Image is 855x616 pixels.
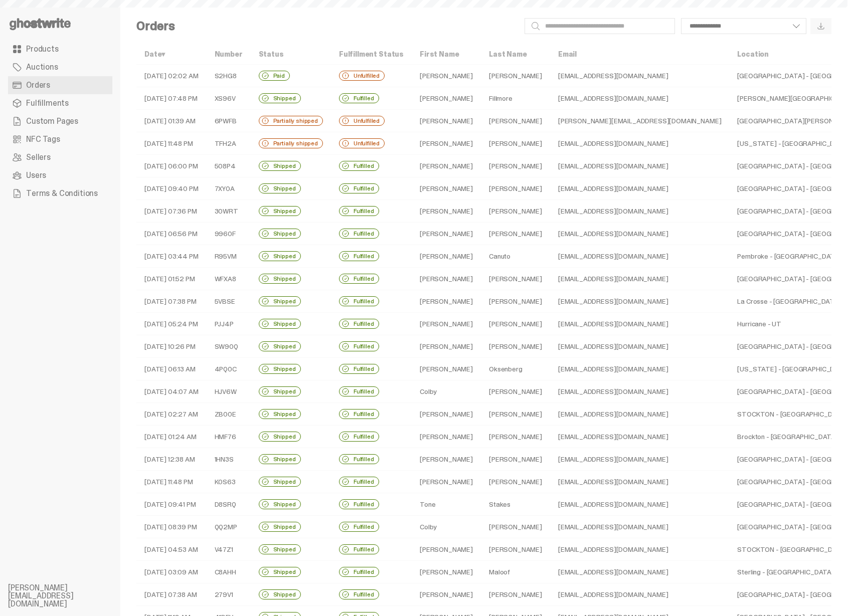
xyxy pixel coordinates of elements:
[550,65,729,87] td: [EMAIL_ADDRESS][DOMAIN_NAME]
[207,65,251,87] td: S2HG8
[481,335,550,358] td: [PERSON_NAME]
[481,313,550,335] td: [PERSON_NAME]
[259,341,301,351] div: Shipped
[136,335,207,358] td: [DATE] 10:26 PM
[207,426,251,448] td: HMF76
[339,296,379,306] div: Fulfilled
[136,20,175,32] h4: Orders
[550,223,729,245] td: [EMAIL_ADDRESS][DOMAIN_NAME]
[259,93,301,103] div: Shipped
[207,380,251,403] td: HJV6W
[207,44,251,65] th: Number
[207,245,251,268] td: R95VM
[136,132,207,155] td: [DATE] 11:48 PM
[8,130,112,148] a: NFC Tags
[339,274,379,284] div: Fulfilled
[259,386,301,396] div: Shipped
[412,87,481,110] td: [PERSON_NAME]
[412,516,481,538] td: Colby
[207,268,251,290] td: WFXA8
[339,454,379,464] div: Fulfilled
[26,81,50,89] span: Orders
[8,40,112,58] a: Products
[550,471,729,493] td: [EMAIL_ADDRESS][DOMAIN_NAME]
[136,380,207,403] td: [DATE] 04:07 AM
[481,87,550,110] td: Fillmore
[550,132,729,155] td: [EMAIL_ADDRESS][DOMAIN_NAME]
[481,561,550,583] td: Maloof
[8,148,112,166] a: Sellers
[550,268,729,290] td: [EMAIL_ADDRESS][DOMAIN_NAME]
[136,448,207,471] td: [DATE] 12:38 AM
[136,493,207,516] td: [DATE] 09:41 PM
[136,245,207,268] td: [DATE] 03:44 PM
[550,335,729,358] td: [EMAIL_ADDRESS][DOMAIN_NAME]
[550,87,729,110] td: [EMAIL_ADDRESS][DOMAIN_NAME]
[8,76,112,94] a: Orders
[412,380,481,403] td: Colby
[259,138,323,148] div: Partially shipped
[207,313,251,335] td: PJJ4P
[259,499,301,509] div: Shipped
[136,538,207,561] td: [DATE] 04:53 AM
[412,313,481,335] td: [PERSON_NAME]
[339,477,379,487] div: Fulfilled
[207,177,251,200] td: 7XY0A
[339,229,379,239] div: Fulfilled
[412,583,481,606] td: [PERSON_NAME]
[339,93,379,103] div: Fulfilled
[339,116,385,126] div: Unfulfilled
[161,50,165,59] span: ▾
[136,268,207,290] td: [DATE] 01:52 PM
[550,516,729,538] td: [EMAIL_ADDRESS][DOMAIN_NAME]
[412,561,481,583] td: [PERSON_NAME]
[331,44,412,65] th: Fulfillment Status
[550,200,729,223] td: [EMAIL_ADDRESS][DOMAIN_NAME]
[136,403,207,426] td: [DATE] 02:27 AM
[259,161,301,171] div: Shipped
[550,403,729,426] td: [EMAIL_ADDRESS][DOMAIN_NAME]
[259,477,301,487] div: Shipped
[259,544,301,554] div: Shipped
[481,200,550,223] td: [PERSON_NAME]
[136,358,207,380] td: [DATE] 06:13 AM
[412,177,481,200] td: [PERSON_NAME]
[8,112,112,130] a: Custom Pages
[26,189,98,197] span: Terms & Conditions
[339,251,379,261] div: Fulfilled
[339,432,379,442] div: Fulfilled
[259,432,301,442] div: Shipped
[412,245,481,268] td: [PERSON_NAME]
[207,200,251,223] td: 30WRT
[412,132,481,155] td: [PERSON_NAME]
[481,471,550,493] td: [PERSON_NAME]
[136,223,207,245] td: [DATE] 06:56 PM
[8,166,112,184] a: Users
[412,448,481,471] td: [PERSON_NAME]
[207,155,251,177] td: 508P4
[412,403,481,426] td: [PERSON_NAME]
[550,110,729,132] td: [PERSON_NAME][EMAIL_ADDRESS][DOMAIN_NAME]
[259,229,301,239] div: Shipped
[136,426,207,448] td: [DATE] 01:24 AM
[481,110,550,132] td: [PERSON_NAME]
[339,319,379,329] div: Fulfilled
[259,567,301,577] div: Shipped
[412,538,481,561] td: [PERSON_NAME]
[136,87,207,110] td: [DATE] 07:48 PM
[550,358,729,380] td: [EMAIL_ADDRESS][DOMAIN_NAME]
[207,223,251,245] td: 9960F
[207,358,251,380] td: 4PQ0C
[412,471,481,493] td: [PERSON_NAME]
[412,290,481,313] td: [PERSON_NAME]
[251,44,331,65] th: Status
[207,561,251,583] td: C8AHH
[550,426,729,448] td: [EMAIL_ADDRESS][DOMAIN_NAME]
[481,290,550,313] td: [PERSON_NAME]
[481,448,550,471] td: [PERSON_NAME]
[339,206,379,216] div: Fulfilled
[339,499,379,509] div: Fulfilled
[481,583,550,606] td: [PERSON_NAME]
[259,319,301,329] div: Shipped
[207,493,251,516] td: D8SRQ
